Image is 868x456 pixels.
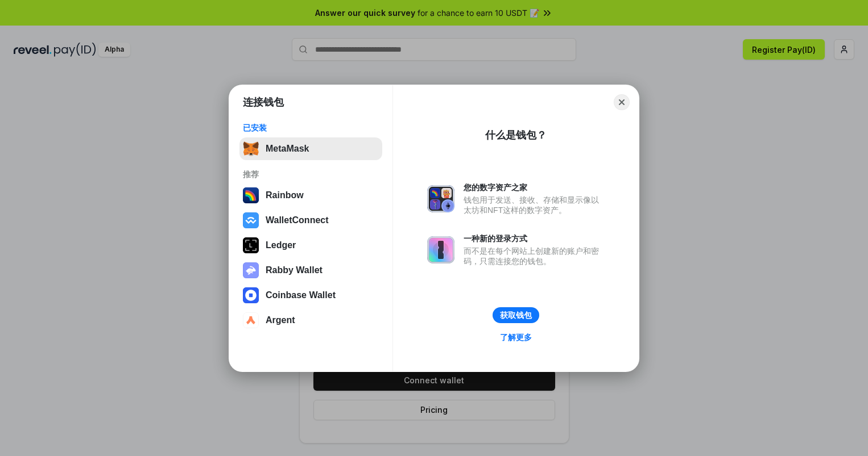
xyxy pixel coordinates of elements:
img: svg+xml,%3Csvg%20width%3D%2228%22%20height%3D%2228%22%20viewBox%3D%220%200%2028%2028%22%20fill%3D... [243,212,259,228]
div: 您的数字资产之家 [464,182,605,193]
div: MetaMask [266,144,309,154]
button: Argent [239,309,382,332]
img: svg+xml,%3Csvg%20width%3D%2228%22%20height%3D%2228%22%20viewBox%3D%220%200%2028%2028%22%20fill%3D... [243,287,259,303]
img: svg+xml,%3Csvg%20width%3D%22120%22%20height%3D%22120%22%20viewBox%3D%220%200%20120%20120%22%20fil... [243,187,259,203]
div: 一种新的登录方式 [464,233,605,244]
div: 了解更多 [500,332,532,342]
h1: 连接钱包 [243,95,284,109]
div: Argent [266,315,295,325]
div: Rabby Wallet [266,265,323,275]
button: 获取钱包 [493,307,539,323]
div: 钱包用于发送、接收、存储和显示像以太坊和NFT这样的数字资产。 [464,195,605,215]
div: 获取钱包 [500,310,532,320]
button: Ledger [239,234,382,257]
img: svg+xml,%3Csvg%20width%3D%2228%22%20height%3D%2228%22%20viewBox%3D%220%200%2028%2028%22%20fill%3D... [243,312,259,328]
div: WalletConnect [266,215,329,225]
button: Rabby Wallet [239,259,382,282]
img: svg+xml,%3Csvg%20xmlns%3D%22http%3A%2F%2Fwww.w3.org%2F2000%2Fsvg%22%20width%3D%2228%22%20height%3... [243,237,259,253]
button: WalletConnect [239,209,382,232]
div: 而不是在每个网站上创建新的账户和密码，只需连接您的钱包。 [464,246,605,266]
a: 了解更多 [493,330,539,345]
button: MetaMask [239,137,382,160]
button: Coinbase Wallet [239,284,382,307]
div: 已安装 [243,123,379,133]
button: Rainbow [239,184,382,207]
img: svg+xml,%3Csvg%20fill%3D%22none%22%20height%3D%2233%22%20viewBox%3D%220%200%2035%2033%22%20width%... [243,141,259,157]
div: 什么是钱包？ [485,128,547,142]
div: Coinbase Wallet [266,290,336,300]
img: svg+xml,%3Csvg%20xmlns%3D%22http%3A%2F%2Fwww.w3.org%2F2000%2Fsvg%22%20fill%3D%22none%22%20viewBox... [427,185,454,212]
img: svg+xml,%3Csvg%20xmlns%3D%22http%3A%2F%2Fwww.w3.org%2F2000%2Fsvg%22%20fill%3D%22none%22%20viewBox... [243,262,259,278]
div: Rainbow [266,190,304,200]
div: Ledger [266,240,296,250]
img: svg+xml,%3Csvg%20xmlns%3D%22http%3A%2F%2Fwww.w3.org%2F2000%2Fsvg%22%20fill%3D%22none%22%20viewBox... [427,236,454,263]
div: 推荐 [243,169,379,179]
button: Close [614,94,630,110]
